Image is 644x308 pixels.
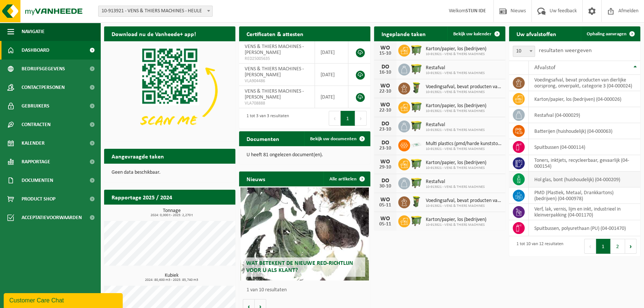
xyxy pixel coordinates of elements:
button: 2 [611,239,625,254]
span: Ophaling aanvragen [587,32,627,36]
span: Product Shop [22,190,55,208]
span: 10-913921 - VENS & THIERS MACHINES [426,90,502,94]
td: toners, inktjets, recycleerbaar, gevaarlijk (04-000154) [529,155,640,171]
td: verf, lak, vernis, lijm en inkt, industrieel in kleinverpakking (04-001170) [529,204,640,220]
span: Bekijk uw kalender [453,32,492,36]
p: Geen data beschikbaar. [112,170,228,175]
label: resultaten weergeven [539,48,592,54]
div: 1 tot 10 van 12 resultaten [513,238,563,254]
div: 22-10 [378,89,393,94]
h2: Rapportage 2025 / 2024 [104,190,180,204]
div: 15-10 [378,51,393,56]
span: 2024: 0,000 t - 2025: 2,270 t [108,214,235,217]
a: Wat betekent de nieuwe RED-richtlijn voor u als klant? [241,187,369,280]
span: Contactpersonen [22,78,65,97]
span: 10-913921 - VENS & THIERS MACHINES [426,71,485,76]
span: Karton/papier, los (bedrijven) [426,160,486,166]
div: WO [378,102,393,108]
h3: Kubiek [108,273,235,282]
img: LP-SK-00500-LPE-16 [410,138,423,151]
div: 23-10 [378,127,393,132]
div: DO [378,140,393,146]
h2: Documenten [239,131,287,146]
img: WB-1100-HPE-GN-50 [410,214,423,227]
span: VENS & THIERS MACHINES - [PERSON_NAME] [245,66,304,78]
div: DO [378,64,393,70]
span: Voedingsafval, bevat producten van dierlijke oorsprong, onverpakt, categorie 3 [426,198,502,204]
span: 10-913921 - VENS & THIERS MACHINES - HEULE [99,6,212,16]
a: Alle artikelen [323,171,370,186]
td: spuitbussen, polyurethaan (PU) (04-001470) [529,220,640,236]
td: voedingsafval, bevat producten van dierlijke oorsprong, onverpakt, categorie 3 (04-000024) [529,75,640,91]
iframe: chat widget [4,292,124,308]
span: 10-913921 - VENS & THIERS MACHINES [426,204,502,208]
button: 1 [341,111,355,126]
span: Restafval [426,179,485,185]
div: 23-10 [378,146,393,151]
img: WB-1100-HPE-GN-50 [410,157,423,170]
div: 1 tot 3 van 3 resultaten [243,110,289,126]
p: U heeft 81 ongelezen document(en). [247,153,363,158]
a: Bekijk uw documenten [304,131,370,146]
span: VLA708888 [245,100,309,106]
span: 2024: 80,600 m3 - 2025: 85,740 m3 [108,278,235,282]
strong: STIJN IDE [466,8,486,14]
span: Afvalstof [534,65,556,71]
span: Karton/papier, los (bedrijven) [426,217,486,223]
img: WB-0060-HPE-GN-50 [410,195,423,208]
div: DO [378,178,393,184]
td: [DATE] [315,41,348,64]
div: WO [378,216,393,222]
span: 10-913921 - VENS & THIERS MACHINES [426,128,485,132]
td: PMD (Plastiek, Metaal, Drankkartons) (bedrijven) (04-000978) [529,187,640,204]
div: 22-10 [378,108,393,113]
span: Bekijk uw documenten [310,137,357,141]
td: restafval (04-000029) [529,107,640,123]
h2: Nieuws [239,171,273,186]
img: WB-1100-HPE-GN-50 [410,62,423,75]
td: [DATE] [315,64,348,86]
div: DO [378,121,393,127]
span: 10-913921 - VENS & THIERS MACHINES [426,147,502,151]
img: WB-1100-HPE-GN-50 [410,44,423,56]
a: Bekijk uw kalender [447,26,505,41]
h3: Tonnage [108,208,235,217]
span: Kalender [22,134,45,153]
p: 1 van 10 resultaten [247,288,367,293]
img: WB-1100-HPE-GN-50 [410,176,423,189]
div: 30-10 [378,184,393,189]
h2: Aangevraagde taken [104,149,171,163]
span: Acceptatievoorwaarden [22,208,82,227]
div: 16-10 [378,70,393,75]
span: 10-913921 - VENS & THIERS MACHINES - HEULE [98,6,213,17]
div: WO [378,45,393,51]
span: VENS & THIERS MACHINES - [PERSON_NAME] [245,44,304,55]
span: Wat betekent de nieuwe RED-richtlijn voor u als klant? [246,260,353,273]
span: Navigatie [22,22,45,41]
h2: Download nu de Vanheede+ app! [104,26,203,41]
span: Restafval [426,65,485,71]
span: Multi plastics (pmd/harde kunststoffen/spanbanden/eps/folie naturel/folie gemeng... [426,141,502,147]
h2: Uw afvalstoffen [509,26,564,41]
h2: Certificaten & attesten [239,26,311,41]
button: Next [355,111,367,126]
span: Voedingsafval, bevat producten van dierlijke oorsprong, onverpakt, categorie 3 [426,84,502,90]
img: WB-1100-HPE-GN-50 [410,119,423,132]
div: WO [378,197,393,203]
span: RED25005635 [245,56,309,62]
span: 10-913921 - VENS & THIERS MACHINES [426,185,485,189]
a: Bekijk rapportage [180,204,235,219]
span: 10-913921 - VENS & THIERS MACHINES [426,52,486,57]
button: Next [625,239,637,254]
span: VLA904486 [245,78,309,84]
span: 10-913921 - VENS & THIERS MACHINES [426,109,486,113]
span: 10-913921 - VENS & THIERS MACHINES [426,223,486,227]
a: Ophaling aanvragen [581,26,640,41]
span: 10-913921 - VENS & THIERS MACHINES [426,166,486,170]
button: Previous [329,111,341,126]
span: Restafval [426,122,485,128]
span: VENS & THIERS MACHINES - [PERSON_NAME] [245,89,304,100]
img: WB-1100-HPE-GN-50 [410,100,423,113]
td: karton/papier, los (bedrijven) (04-000026) [529,91,640,107]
